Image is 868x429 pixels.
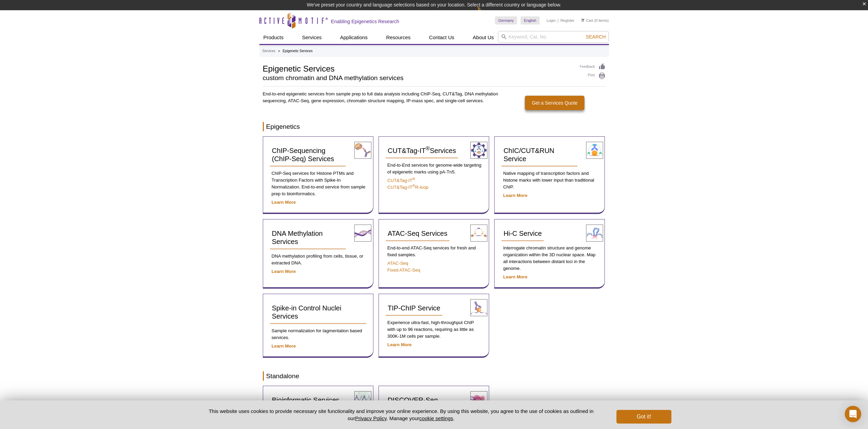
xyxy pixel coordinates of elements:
[501,245,598,272] p: Interrogate chromatin structure and genome organization within the 3D nuclear space. Map all inte...
[263,91,499,104] p: End-to-end epigenetic services from sample prep to full data analysis including ChIP-Seq, CUT&Tag...
[386,226,450,241] a: ATAC-Seq Services
[388,304,440,312] span: TIP-ChIP Service
[586,225,603,242] img: Hi-C Service
[521,16,540,25] a: English
[495,16,517,25] a: Germany
[354,391,371,408] img: Bioinformatic Services
[298,31,326,44] a: Services
[616,410,671,424] button: Got it!
[263,122,606,131] h2: Epigenetics
[331,18,399,25] h2: Enabling Epigenetics Research
[525,96,584,110] a: Get a Services Quote
[503,147,554,163] span: ChIC/CUT&RUN Service
[558,16,559,25] li: |
[272,304,341,320] span: Spike-in Control Nuclei Services
[546,18,556,23] a: Login
[503,230,542,237] span: Hi-C Service
[425,31,458,44] a: Contact Us
[560,18,574,23] a: Register
[503,193,527,198] a: Learn More
[263,75,573,81] h2: custom chromatin and DNA methylation services
[270,253,366,266] p: DNA methylation profiling from cells, tissue, or extracted DNA.
[501,170,598,190] p: Native mapping of transcription factors and histone marks with lower input than traditional ChIP.
[270,327,366,341] p: Sample normalization for tagmentation based services.
[354,142,371,159] img: ChIP-Seq Services
[581,18,593,23] a: Cart
[501,226,544,241] a: Hi-C Service
[503,274,527,279] a: Learn More
[580,72,606,80] a: Print
[355,415,386,421] a: Privacy Policy
[197,408,606,422] p: This website uses cookies to provide necessary site functionality and improve your online experie...
[270,301,366,324] a: Spike-in Control Nuclei Services
[272,147,334,163] span: ChIP-Sequencing (ChIP-Seq) Services
[412,177,415,181] sup: ®
[470,225,487,242] img: ATAC-Seq Services
[382,31,415,44] a: Resources
[469,31,498,44] a: About Us
[270,226,346,249] a: DNA Methylation Services
[581,16,609,25] li: (0 items)
[386,319,482,340] p: Experience ultra-fast, high-throughput ChIP with up to 96 reactions, requiring as little as 300K-...
[387,185,428,190] a: CUT&Tag-IT®R-loop
[387,178,415,183] a: CUT&Tag-IT®
[386,143,458,158] a: CUT&Tag-IT®Services
[262,48,275,54] a: Services
[845,406,861,422] div: Open Intercom Messenger
[470,391,487,408] img: DISCOVER-Seq Service
[498,31,609,43] input: Keyword, Cat. No.
[388,147,456,154] span: CUT&Tag-IT Services
[354,225,371,242] img: DNA Methylation Services
[283,49,313,53] li: Epigenetic Services
[386,162,482,175] p: End-to-End services for genome-wide targeting of epigenetic marks using pA-Tn5.
[270,143,346,167] a: ChIP-Sequencing (ChIP-Seq) Services
[501,143,578,167] a: ChIC/CUT&RUN Service
[388,396,438,412] span: DISCOVER-Seq Service
[387,342,412,347] a: Learn More
[419,415,453,421] button: cookie settings
[387,267,420,273] a: Fixed ATAC-Seq
[270,170,366,197] p: ChIP-Seq services for Histone PTMs and Transcription Factors with Spike-In Normalization. End-to-...
[586,142,603,159] img: ChIC/CUT&RUN Service
[586,34,606,40] span: Search
[278,49,280,53] li: »
[470,299,487,316] img: TIP-ChIP Service
[387,261,408,266] a: ATAC-Seq
[263,63,573,73] h1: Epigenetic Services
[477,5,495,21] img: Change Here
[386,393,462,416] a: DISCOVER-Seq Service
[580,63,606,71] a: Feedback
[272,343,296,349] a: Learn More
[272,230,323,245] span: DNA Methylation Services
[272,200,296,205] a: Learn More
[263,371,606,381] h2: Standalone
[386,245,482,258] p: End-to-end ATAC-Seq services for fresh and fixed samples.
[388,230,447,237] span: ATAC-Seq Services
[412,184,415,188] sup: ®
[581,18,584,22] img: Your Cart
[259,31,288,44] a: Products
[584,34,608,40] button: Search
[272,396,340,404] span: Bioinformatic Services
[470,142,487,159] img: CUT&Tag-IT® Services
[426,145,430,152] sup: ®
[272,269,296,274] a: Learn More
[270,393,342,408] a: Bioinformatic Services
[336,31,372,44] a: Applications
[386,301,442,316] a: TIP-ChIP Service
